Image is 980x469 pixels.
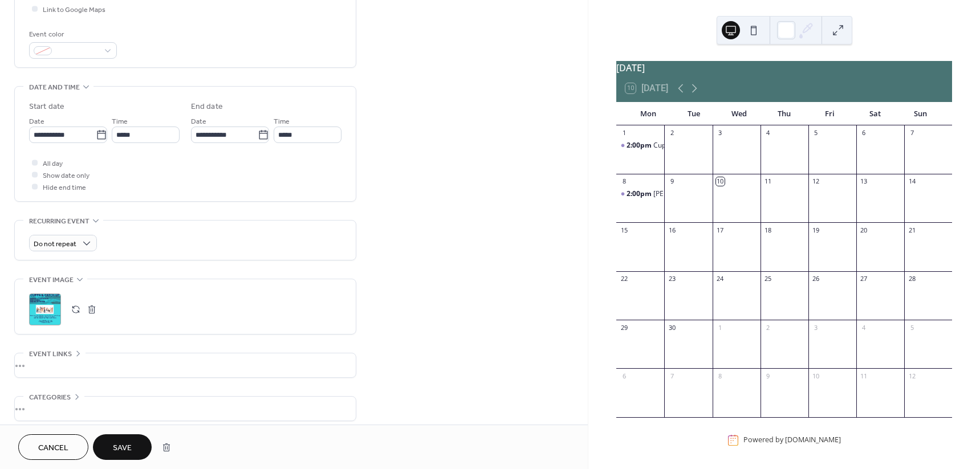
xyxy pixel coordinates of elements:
div: 8 [620,177,628,186]
button: Cancel [18,434,88,460]
div: 5 [908,323,916,332]
div: 10 [716,177,725,186]
div: 10 [812,372,820,380]
span: Date [29,116,44,128]
span: Cancel [38,442,68,454]
div: 4 [764,129,772,137]
div: End date [191,101,223,113]
div: 11 [764,177,772,186]
div: 16 [668,226,676,234]
span: Categories [29,391,71,403]
div: 11 [860,372,868,380]
div: 4 [860,323,868,332]
div: 3 [716,129,725,137]
div: Fri [807,103,852,125]
div: 17 [716,226,725,234]
div: 2 [764,323,772,332]
div: [PERSON_NAME] painting at Cuppa & Catch up [653,189,801,199]
div: 1 [716,323,725,332]
span: 2:00pm [627,141,653,150]
div: 28 [908,275,916,283]
div: 15 [620,226,628,234]
div: 3 [812,323,820,332]
span: Recurring event [29,215,90,227]
div: 19 [812,226,820,234]
div: 21 [908,226,916,234]
div: Wed [716,103,762,125]
div: 18 [764,226,772,234]
div: 25 [764,275,772,283]
div: 2 [668,129,676,137]
div: 5 [812,129,820,137]
span: 2:00pm [627,189,653,199]
div: 7 [908,129,916,137]
span: Date and time [29,81,80,93]
div: 22 [620,275,628,283]
div: Cuppa and Catch up [653,141,717,150]
div: 9 [764,372,772,380]
div: 24 [716,275,725,283]
div: ••• [15,353,356,377]
span: Time [274,116,290,128]
div: Sun [897,103,943,125]
div: 6 [860,129,868,137]
span: Show date only [43,170,90,182]
span: Do not repeat [34,238,76,251]
div: Sat [852,103,898,125]
div: 12 [812,177,820,186]
span: Event image [29,274,74,286]
div: Mon [625,103,671,125]
a: [DOMAIN_NAME] [785,435,841,445]
div: 30 [668,323,676,332]
div: 27 [860,275,868,283]
div: 7 [668,372,676,380]
div: Tue [671,103,717,125]
span: Save [113,442,132,454]
div: Start date [29,101,64,113]
div: Thu [762,103,807,125]
div: ••• [15,397,356,421]
div: 26 [812,275,820,283]
div: Lewis Chessmen painting at Cuppa & Catch up [616,189,664,199]
span: All day [43,158,63,170]
div: 12 [908,372,916,380]
div: 14 [908,177,916,186]
div: Powered by [743,435,841,445]
span: Event links [29,348,72,360]
div: 23 [668,275,676,283]
div: 9 [668,177,676,186]
div: [DATE] [616,61,952,75]
button: Save [93,434,152,460]
div: 20 [860,226,868,234]
div: Event color [29,28,115,40]
div: Cuppa and Catch up [616,141,664,150]
span: Link to Google Maps [43,4,105,16]
span: Date [191,116,206,128]
div: 13 [860,177,868,186]
div: 8 [716,372,725,380]
span: Hide end time [43,182,86,194]
div: ; [29,293,61,325]
div: 6 [620,372,628,380]
span: Time [112,116,128,128]
div: 1 [620,129,628,137]
div: 29 [620,323,628,332]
